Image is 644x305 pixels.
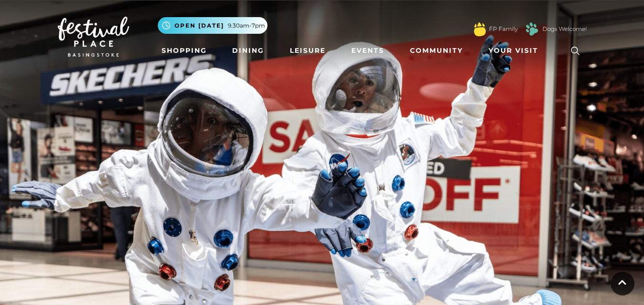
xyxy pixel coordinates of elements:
[489,25,518,33] a: FP Family
[348,42,388,59] a: Events
[489,46,538,56] span: Your Visit
[542,25,587,33] a: Dogs Welcome!
[286,42,329,59] a: Leisure
[158,17,267,34] button: Open [DATE] 9.30am-7pm
[174,21,224,30] span: Open [DATE]
[158,42,211,59] a: Shopping
[406,42,467,59] a: Community
[485,42,547,59] a: Your Visit
[58,17,129,57] img: Festival Place Logo
[228,42,268,59] a: Dining
[228,21,265,30] span: 9.30am-7pm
